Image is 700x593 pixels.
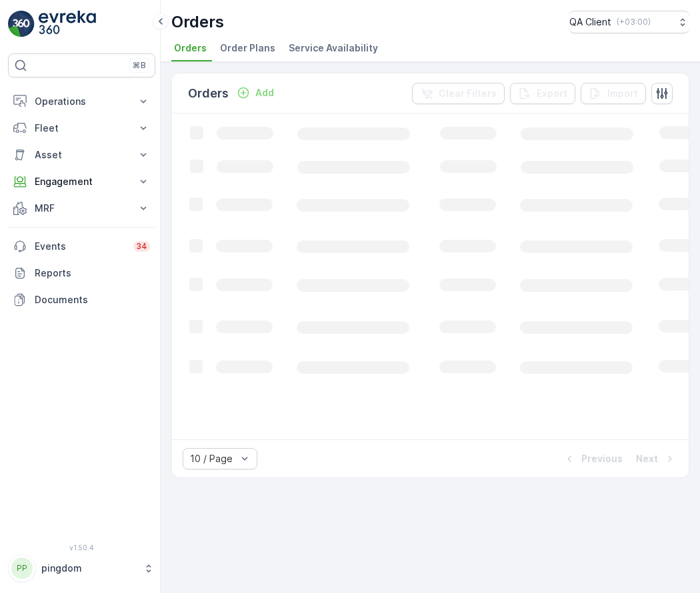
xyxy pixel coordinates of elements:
[35,175,129,188] p: Engagement
[635,451,678,467] button: Next
[569,15,611,29] p: QA Client
[11,558,33,579] div: PP
[510,83,575,104] button: Export
[35,95,129,108] p: Operations
[35,240,125,253] p: Events
[607,87,638,100] p: Import
[8,168,155,195] button: Engagement
[255,86,274,100] p: Add
[8,11,35,37] img: logo
[231,85,279,101] button: Add
[8,142,155,168] button: Asset
[188,84,229,103] p: Orders
[8,115,155,142] button: Fleet
[412,83,505,104] button: Clear Filters
[439,87,497,100] p: Clear Filters
[8,260,155,286] a: Reports
[8,195,155,222] button: MRF
[41,562,137,575] p: pingdom
[35,293,150,307] p: Documents
[174,41,207,55] span: Orders
[289,41,378,55] span: Service Availability
[133,60,146,71] p: ⌘B
[8,554,155,582] button: PPpingdom
[8,233,155,260] a: Events34
[220,41,275,55] span: Order Plans
[35,122,129,135] p: Fleet
[171,11,224,33] p: Orders
[39,11,96,37] img: logo_light-DOdMpM7g.png
[35,266,150,280] p: Reports
[35,148,129,162] p: Asset
[561,451,624,467] button: Previous
[8,544,155,552] span: v 1.50.4
[581,83,646,104] button: Import
[617,17,651,27] p: ( +03:00 )
[537,87,567,100] p: Export
[636,452,658,465] p: Next
[569,11,689,33] button: QA Client(+03:00)
[581,452,623,465] p: Previous
[8,88,155,115] button: Operations
[136,241,147,252] p: 34
[35,202,129,215] p: MRF
[8,286,155,313] a: Documents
